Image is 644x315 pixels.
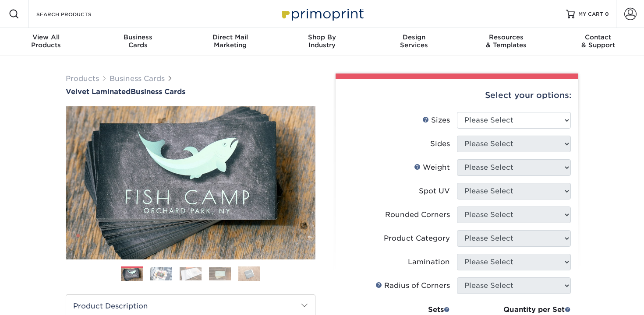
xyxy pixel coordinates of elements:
[184,33,276,41] span: Direct Mail
[408,257,450,267] div: Lamination
[92,28,184,56] a: BusinessCards
[368,33,460,41] span: Design
[460,28,552,56] a: Resources& Templates
[460,33,552,49] div: & Templates
[278,4,366,23] img: Primoprint
[419,186,450,196] div: Spot UV
[368,33,460,49] div: Services
[110,74,165,83] a: Business Cards
[66,87,315,96] a: Velvet LaminatedBusiness Cards
[66,58,315,308] img: Velvet Laminated 01
[276,33,368,49] div: Industry
[184,33,276,49] div: Marketing
[552,33,644,49] div: & Support
[605,11,609,17] span: 0
[414,162,450,173] div: Weight
[66,87,131,96] span: Velvet Laminated
[552,33,644,41] span: Contact
[422,115,450,126] div: Sizes
[276,28,368,56] a: Shop ByIndustry
[578,10,603,18] span: MY CART
[430,139,450,149] div: Sides
[184,28,276,56] a: Direct MailMarketing
[375,280,450,291] div: Radius of Corners
[180,267,202,280] img: Business Cards 03
[343,79,571,112] div: Select your options:
[121,263,143,285] img: Business Cards 01
[380,304,450,315] div: Sets
[66,74,99,83] a: Products
[384,233,450,244] div: Product Category
[552,28,644,56] a: Contact& Support
[460,33,552,41] span: Resources
[368,28,460,56] a: DesignServices
[150,267,172,280] img: Business Cards 02
[92,33,184,49] div: Cards
[209,267,231,280] img: Business Cards 04
[92,33,184,41] span: Business
[35,9,121,19] input: SEARCH PRODUCTS.....
[457,304,571,315] div: Quantity per Set
[276,33,368,41] span: Shop By
[385,210,450,220] div: Rounded Corners
[238,266,260,281] img: Business Cards 05
[66,87,315,96] h1: Business Cards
